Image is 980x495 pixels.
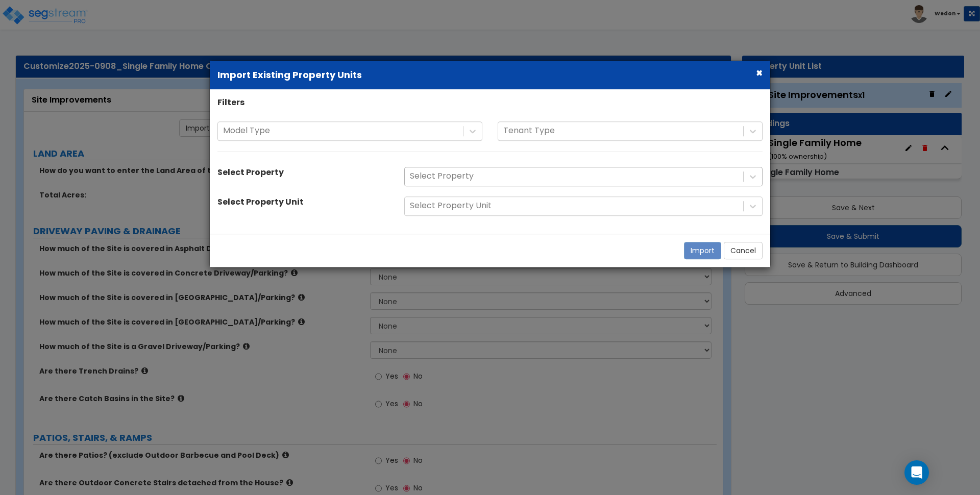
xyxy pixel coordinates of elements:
label: Select Property Unit [217,196,304,208]
button: Import [684,242,721,259]
b: Import Existing Property Units [217,68,362,81]
button: × [756,67,763,78]
label: Filters [217,97,244,109]
label: Select Property [217,167,284,179]
button: Cancel [724,242,763,259]
div: Open Intercom Messenger [904,460,929,485]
